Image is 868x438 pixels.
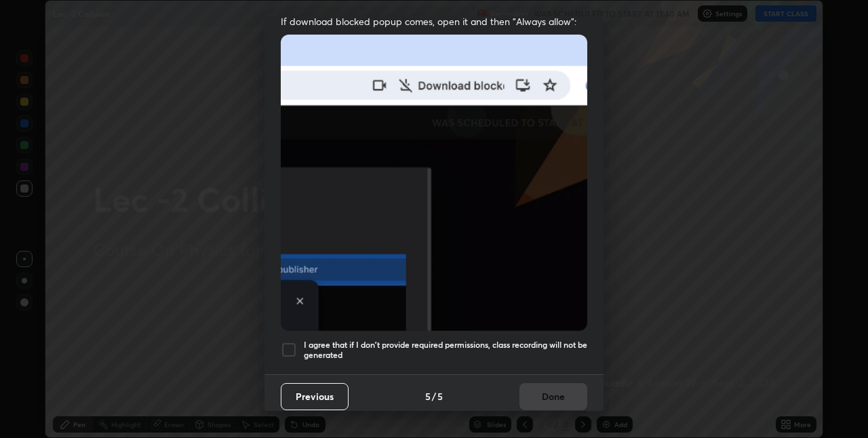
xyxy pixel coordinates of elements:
h4: / [432,389,436,403]
h5: I agree that if I don't provide required permissions, class recording will not be generated [304,340,587,361]
h4: 5 [425,389,431,403]
h4: 5 [437,389,443,403]
button: Previous [281,383,349,410]
img: downloads-permission-blocked.gif [281,35,587,331]
span: If download blocked popup comes, open it and then "Always allow": [281,15,587,28]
